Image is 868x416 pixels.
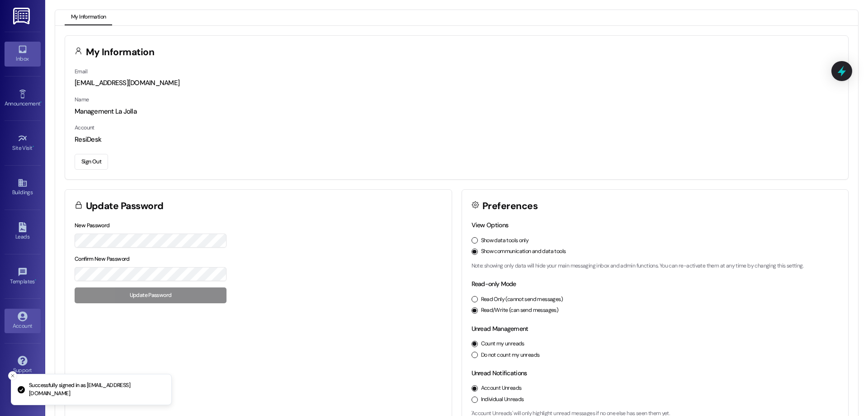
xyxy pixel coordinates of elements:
a: Leads [5,220,41,244]
label: Account Unreads [481,384,522,392]
label: Read Only (cannot send messages) [481,296,563,304]
a: Buildings [5,175,41,200]
label: Count my unreads [481,340,524,348]
label: Read/Write (can send messages) [481,306,559,315]
a: Templates • [5,264,41,289]
h3: My Information [86,48,155,57]
button: Close toast [8,371,17,380]
label: Show data tools only [481,237,529,245]
img: ResiDesk Logo [13,8,32,24]
label: Account [75,124,94,131]
a: Inbox [5,42,41,66]
a: Site Visit • [5,131,41,155]
span: • [33,143,34,150]
label: Show communication and data tools [481,248,566,256]
button: My Information [65,10,112,25]
label: Unread Management [472,325,528,333]
div: [EMAIL_ADDRESS][DOMAIN_NAME] [75,78,839,88]
p: Successfully signed in as [EMAIL_ADDRESS][DOMAIN_NAME] [29,382,164,397]
label: Confirm New Password [75,255,130,263]
label: Individual Unreads [481,396,524,404]
button: Sign Out [75,154,108,170]
label: New Password [75,222,110,229]
div: ResiDesk [75,135,839,144]
p: Note: showing only data will hide your main messaging inbox and admin functions. You can re-activ... [472,262,839,270]
label: Name [75,96,89,103]
span: • [35,277,36,283]
a: Support [5,353,41,378]
label: Do not count my unreads [481,351,540,359]
label: View Options [472,221,509,229]
span: • [40,99,42,105]
label: Unread Notifications [472,369,527,377]
label: Email [75,68,87,75]
a: Account [5,309,41,333]
label: Read-only Mode [472,280,516,288]
h3: Update Password [86,201,164,211]
h3: Preferences [482,201,538,211]
div: Management La Jolla [75,107,839,116]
